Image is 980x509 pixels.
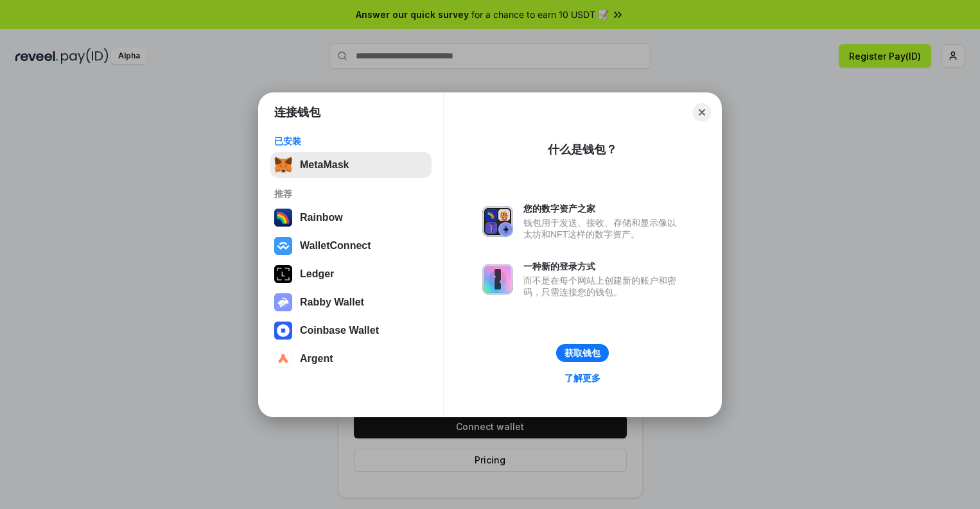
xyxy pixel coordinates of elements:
button: Ledger [270,261,432,287]
div: Argent [300,353,333,365]
a: 了解更多 [557,370,608,386]
img: svg+xml,%3Csvg%20xmlns%3D%22http%3A%2F%2Fwww.w3.org%2F2000%2Fsvg%22%20fill%3D%22none%22%20viewBox... [482,264,513,295]
div: 一种新的登录方式 [523,261,683,272]
div: 了解更多 [564,372,600,384]
div: 而不是在每个网站上创建新的账户和密码，只需连接您的钱包。 [523,275,683,298]
img: svg+xml,%3Csvg%20xmlns%3D%22http%3A%2F%2Fwww.w3.org%2F2000%2Fsvg%22%20fill%3D%22none%22%20viewBox... [274,293,292,311]
div: 您的数字资产之家 [523,203,683,214]
div: 已安装 [274,135,428,147]
img: svg+xml,%3Csvg%20width%3D%2228%22%20height%3D%2228%22%20viewBox%3D%220%200%2028%2028%22%20fill%3D... [274,322,292,340]
img: svg+xml,%3Csvg%20width%3D%22120%22%20height%3D%22120%22%20viewBox%3D%220%200%20120%20120%22%20fil... [274,209,292,227]
h1: 连接钱包 [274,105,320,120]
button: MetaMask [270,152,432,178]
button: Coinbase Wallet [270,318,432,343]
img: svg+xml,%3Csvg%20width%3D%2228%22%20height%3D%2228%22%20viewBox%3D%220%200%2028%2028%22%20fill%3D... [274,350,292,368]
div: Rainbow [300,212,343,223]
div: 钱包用于发送、接收、存储和显示像以太坊和NFT这样的数字资产。 [523,217,683,240]
button: Close [693,103,711,121]
div: Rabby Wallet [300,297,364,308]
button: Rainbow [270,205,432,230]
img: svg+xml,%3Csvg%20width%3D%2228%22%20height%3D%2228%22%20viewBox%3D%220%200%2028%2028%22%20fill%3D... [274,237,292,255]
div: WalletConnect [300,240,371,252]
button: Argent [270,346,432,372]
button: Rabby Wallet [270,289,432,315]
div: Coinbase Wallet [300,325,379,336]
div: MetaMask [300,159,349,171]
img: svg+xml,%3Csvg%20xmlns%3D%22http%3A%2F%2Fwww.w3.org%2F2000%2Fsvg%22%20fill%3D%22none%22%20viewBox... [482,206,513,237]
img: svg+xml,%3Csvg%20fill%3D%22none%22%20height%3D%2233%22%20viewBox%3D%220%200%2035%2033%22%20width%... [274,156,292,174]
button: WalletConnect [270,233,432,259]
div: 推荐 [274,188,428,200]
button: 获取钱包 [556,344,609,362]
div: 获取钱包 [564,347,600,359]
div: 什么是钱包？ [548,142,617,157]
img: svg+xml,%3Csvg%20xmlns%3D%22http%3A%2F%2Fwww.w3.org%2F2000%2Fsvg%22%20width%3D%2228%22%20height%3... [274,265,292,283]
div: Ledger [300,268,334,280]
